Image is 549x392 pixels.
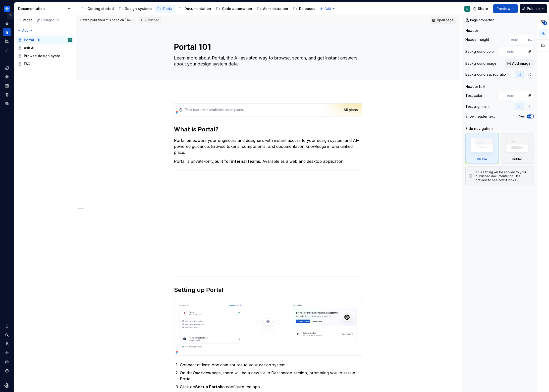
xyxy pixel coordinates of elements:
div: Background color [465,49,495,54]
button: Expand sidebar [7,12,14,19]
a: Design tokens [3,64,11,72]
a: Releases [291,5,317,13]
input: Auto [509,35,528,44]
div: Background aspect ratio [465,72,506,77]
a: Design systems [117,5,154,13]
input: Auto [505,47,525,56]
div: Ask AI [24,46,34,51]
div: Side navigation [465,126,493,131]
button: Contact support [3,358,11,366]
div: Visible [477,157,487,161]
span: published this page on [DATE] [80,18,135,22]
p: px [528,38,532,42]
div: Text color [465,93,482,98]
div: Pages [18,18,32,22]
img: 1fb97fac-e611-4f9e-89ee-c87c7f78f29a.png [174,103,362,116]
a: Ask AI [16,44,74,52]
label: Yes [519,114,525,118]
div: Portal [163,6,173,11]
div: Browse design system data [24,54,65,58]
div: Header [465,28,478,33]
div: Code automation [222,6,252,11]
div: Header height [465,37,489,42]
div: This setting will be applied to your published documentation. Use preview to see how it looks. [476,170,531,182]
div: Documentation [3,28,11,36]
button: Add [318,5,337,12]
span: Dawid [80,18,90,22]
textarea: Learn more about Portal, the AI-assisted way to browse, search, and get instant answers about you... [173,54,361,68]
div: Storybook stories [3,91,11,99]
a: Assets [3,82,11,90]
div: Documentation [18,6,65,11]
input: Auto [505,91,525,100]
textarea: Portal 101 [173,41,361,53]
a: Code automation [214,5,254,13]
div: Hidden [501,133,534,164]
div: Design systems [125,6,152,11]
p: Portal empowers your engineers and designers with instant access to your design system and AI-pow... [174,137,362,155]
svg: Supernova Logo [4,383,9,388]
div: Background image [465,61,496,66]
a: Invite team [3,340,11,348]
a: Analytics [3,37,11,45]
a: Open page [431,17,456,24]
p: Connect at least one data source to your design system. [180,362,362,368]
button: Share [471,4,491,13]
button: Add image [505,59,534,68]
a: Settings [3,349,11,357]
a: Portal [155,5,175,13]
a: Code automation [3,46,11,54]
a: Portal 101D [16,36,74,44]
strong: built for internal teams [215,159,260,164]
strong: Overview [193,370,212,375]
div: D [70,38,71,43]
div: Header text [465,84,486,89]
span: 1 [543,21,547,25]
div: Page tree [16,36,74,68]
span: Add [325,7,331,11]
div: Text alignment [465,104,490,109]
div: Show header text [465,114,495,119]
div: Page tree [79,4,317,14]
p: Click on to configure the app. [180,384,362,390]
span: Preview [496,6,510,11]
h2: What is Portal? [174,125,362,133]
div: Visible [465,133,499,164]
span: Open page [437,18,453,22]
img: aae65012-c7ad-441a-b942-f0d682c13aff.png [174,298,362,356]
button: Publish [520,4,547,13]
h2: Setting up Portal [174,286,362,294]
button: Search ⌘K [3,331,11,339]
img: 87691e09-aac2-46b6-b153-b9fe4eb63333.png [4,6,10,12]
div: Documentation [184,6,211,11]
div: Published [139,17,161,23]
span: Publish [527,6,540,11]
a: Getting started [79,5,116,13]
a: Administration [255,5,290,13]
span: Add image [512,61,531,66]
strong: Set up Portal [195,384,221,389]
p: On the page, there will be a new tile in Destination section, prompting you to set up Portal. [180,370,362,382]
div: Hidden [512,157,523,161]
a: FAQ [16,60,74,68]
a: Browse design system data [16,52,74,60]
div: D [466,7,468,11]
button: Add [16,27,35,34]
div: Getting started [87,6,114,11]
div: Components [3,73,11,81]
a: Data sources [3,100,11,108]
span: Share [478,6,488,11]
button: Notifications [3,322,11,330]
div: FAQ [24,61,30,66]
a: Home [3,19,11,27]
p: Portal is private-only, . Available as a web and desktop application. [174,158,362,164]
div: Releases [299,6,315,11]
